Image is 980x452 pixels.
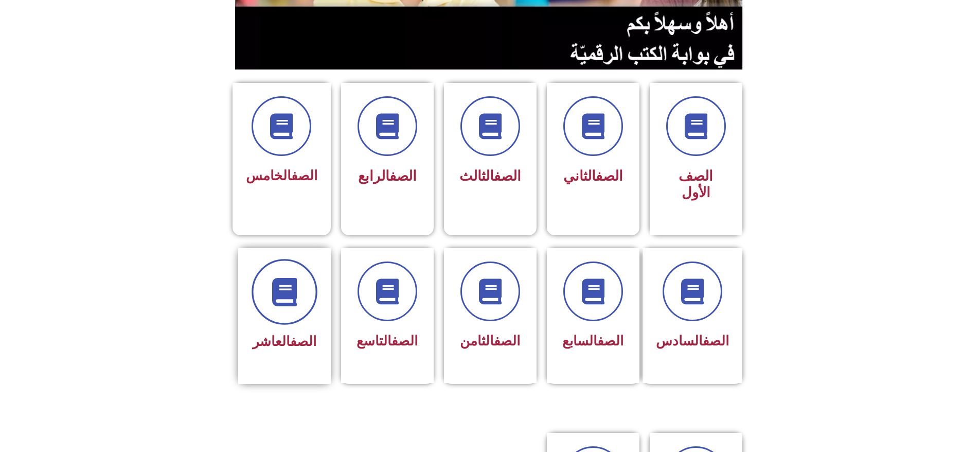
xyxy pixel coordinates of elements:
a: الصف [494,168,521,184]
a: الصف [291,168,317,183]
a: الصف [703,333,729,349]
span: الرابع [358,168,417,184]
a: الصف [391,333,418,349]
a: الصف [596,168,623,184]
span: السادس [656,333,729,349]
span: الثاني [563,168,623,184]
span: الثامن [460,333,520,349]
a: الصف [494,333,520,349]
span: الخامس [246,168,317,183]
span: السابع [562,333,623,349]
span: الثالث [459,168,521,184]
a: الصف [290,334,316,349]
span: التاسع [357,333,418,349]
span: الصف الأول [679,168,713,201]
span: العاشر [253,334,316,349]
a: الصف [597,333,623,349]
a: الصف [389,168,417,184]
